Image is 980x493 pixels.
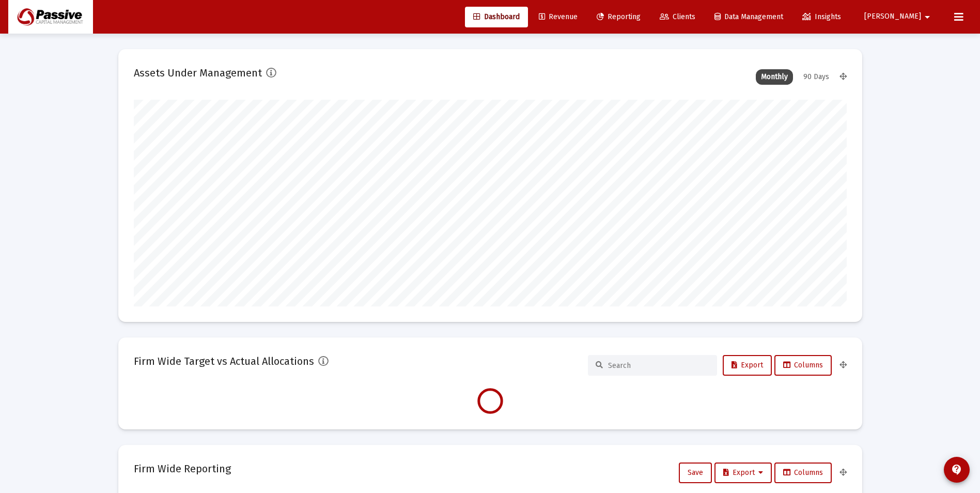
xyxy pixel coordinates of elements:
[864,12,921,21] span: [PERSON_NAME]
[134,353,314,369] h2: Firm Wide Target vs Actual Allocations
[531,7,586,27] a: Revenue
[732,361,763,369] span: Export
[660,12,695,21] span: Clients
[756,69,793,85] div: Monthly
[539,12,578,21] span: Revenue
[688,468,703,477] span: Save
[723,355,772,376] button: Export
[608,361,709,370] input: Search
[774,463,832,483] button: Columns
[134,460,231,477] h2: Firm Wide Reporting
[723,468,763,477] span: Export
[852,6,946,27] button: [PERSON_NAME]
[473,12,520,21] span: Dashboard
[951,464,963,476] mat-icon: contact_support
[465,7,528,27] a: Dashboard
[134,65,262,81] h2: Assets Under Management
[921,7,934,27] mat-icon: arrow_drop_down
[798,69,834,85] div: 90 Days
[794,7,849,27] a: Insights
[597,12,641,21] span: Reporting
[651,7,704,27] a: Clients
[706,7,791,27] a: Data Management
[774,355,832,376] button: Columns
[714,463,772,483] button: Export
[783,468,823,477] span: Columns
[783,361,823,369] span: Columns
[588,7,649,27] a: Reporting
[16,7,85,27] img: Dashboard
[679,463,712,483] button: Save
[802,12,841,21] span: Insights
[714,12,783,21] span: Data Management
